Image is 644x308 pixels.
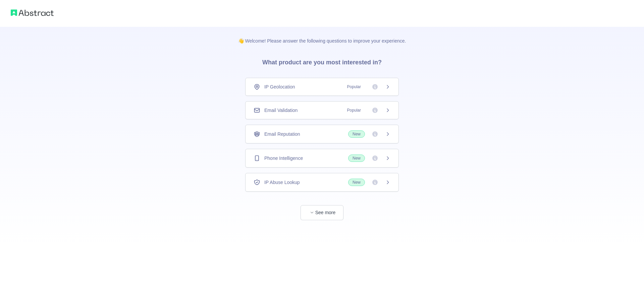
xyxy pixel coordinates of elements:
span: IP Abuse Lookup [264,179,300,186]
button: See more [301,205,343,220]
span: Phone Intelligence [264,155,303,162]
span: IP Geolocation [264,83,295,90]
span: New [348,179,365,186]
span: Popular [343,83,365,90]
span: New [348,155,365,162]
p: 👋 Welcome! Please answer the following questions to improve your experience. [227,27,417,44]
span: Email Validation [264,107,298,114]
img: Abstract logo [11,8,54,17]
h3: What product are you most interested in? [252,44,392,78]
span: Popular [343,107,365,114]
span: Email Reputation [264,131,300,137]
span: New [348,130,365,138]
